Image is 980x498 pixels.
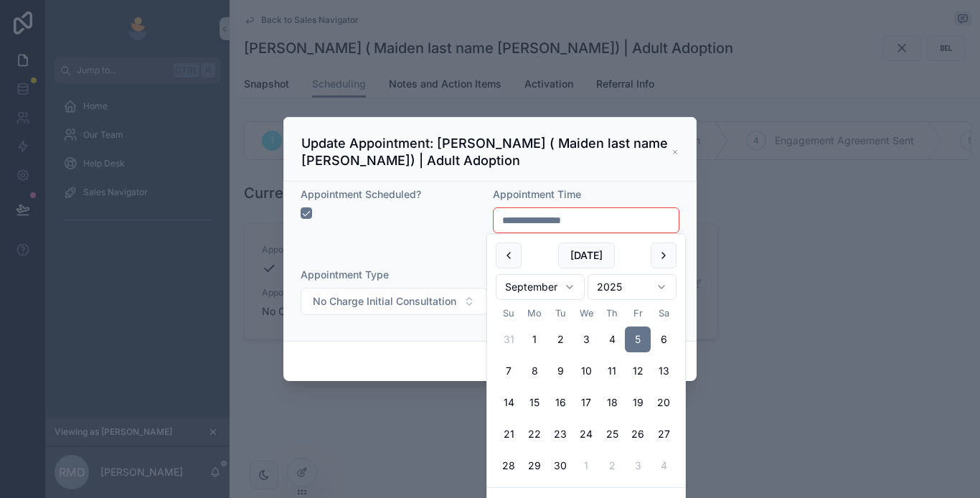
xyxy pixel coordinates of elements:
span: Appointment Time [493,188,581,200]
button: Tuesday, September 2nd, 2025 [547,326,573,352]
button: Friday, September 26th, 2025 [625,421,651,447]
button: Tuesday, September 16th, 2025 [547,390,573,415]
h3: Update Appointment: [PERSON_NAME] ( Maiden last name [PERSON_NAME]) | Adult Adoption [301,135,672,169]
button: Monday, September 15th, 2025 [522,390,547,415]
button: Friday, September 12th, 2025 [625,358,651,384]
button: Tuesday, September 9th, 2025 [547,358,573,384]
span: Appointment Scheduled? [301,188,421,200]
button: Thursday, September 11th, 2025 [599,358,625,384]
button: Monday, September 22nd, 2025 [522,421,547,447]
th: Monday [522,306,547,321]
button: Sunday, August 31st, 2025 [496,326,522,352]
button: Saturday, September 27th, 2025 [651,421,677,447]
button: Friday, September 5th, 2025, selected [625,326,651,352]
button: Sunday, September 7th, 2025 [496,358,522,384]
button: Wednesday, September 10th, 2025 [573,358,599,384]
span: Appointment Type [301,268,389,281]
th: Tuesday [547,306,573,321]
button: Wednesday, September 17th, 2025 [573,390,599,415]
button: Monday, September 29th, 2025 [522,453,547,479]
th: Saturday [651,306,677,321]
button: Today, Thursday, September 4th, 2025 [599,326,625,352]
th: Friday [625,306,651,321]
button: Thursday, September 25th, 2025 [599,421,625,447]
button: Wednesday, October 1st, 2025 [573,453,599,479]
button: Wednesday, September 3rd, 2025 [573,326,599,352]
button: [DATE] [558,243,615,268]
table: September 2025 [496,306,677,479]
button: Select Button [301,288,487,315]
button: Tuesday, September 23rd, 2025 [547,421,573,447]
button: Sunday, September 14th, 2025 [496,390,522,415]
button: Saturday, September 20th, 2025 [651,390,677,415]
button: Friday, October 3rd, 2025 [625,453,651,479]
button: Monday, September 8th, 2025 [522,358,547,384]
th: Wednesday [573,306,599,321]
button: Thursday, October 2nd, 2025 [599,453,625,479]
button: Sunday, September 28th, 2025 [496,453,522,479]
button: Monday, September 1st, 2025 [522,326,547,352]
button: Friday, September 19th, 2025 [625,390,651,415]
button: Wednesday, September 24th, 2025 [573,421,599,447]
button: Thursday, September 18th, 2025 [599,390,625,415]
button: Saturday, September 6th, 2025 [651,326,677,352]
button: Saturday, October 4th, 2025 [651,453,677,479]
button: Saturday, September 13th, 2025 [651,358,677,384]
button: Tuesday, September 30th, 2025 [547,453,573,479]
th: Sunday [496,306,522,321]
button: Sunday, September 21st, 2025 [496,421,522,447]
span: No Charge Initial Consultation [313,294,456,309]
th: Thursday [599,306,625,321]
